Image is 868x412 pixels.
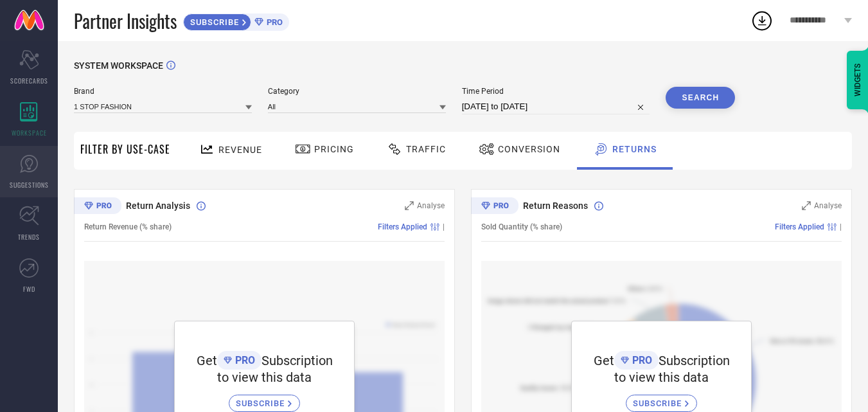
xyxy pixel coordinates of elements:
span: Partner Insights [74,8,177,34]
a: SUBSCRIBE [229,385,300,412]
span: Traffic [406,144,446,154]
div: Premium [471,197,518,217]
span: Brand [74,87,252,96]
span: SUBSCRIBE [184,17,242,27]
span: Return Reasons [523,201,588,211]
span: Sold Quantity (% share) [481,222,562,231]
span: Filters Applied [775,222,824,231]
span: Category [268,87,446,96]
svg: Zoom [405,201,414,210]
span: | [443,222,445,231]
span: PRO [232,354,255,366]
span: to view this data [217,370,312,385]
div: Premium [74,197,121,217]
span: FWD [23,284,35,294]
span: Filters Applied [378,222,427,231]
span: SUBSCRIBE [236,399,288,408]
a: SUBSCRIBE [626,385,697,412]
span: Pricing [314,144,354,154]
span: SUBSCRIBE [633,399,685,408]
span: TRENDS [18,232,40,242]
span: Filter By Use-Case [80,141,170,157]
span: Get [197,353,217,368]
button: Search [666,87,735,109]
span: Conversion [498,144,560,154]
span: PRO [263,17,283,27]
span: SYSTEM WORKSPACE [74,60,163,71]
span: Revenue [218,145,262,155]
span: Return Revenue (% share) [84,222,172,231]
input: Select time period [462,99,650,114]
span: Subscription [659,353,730,368]
span: | [840,222,842,231]
span: Get [594,353,614,368]
span: Analyse [417,201,445,210]
span: SUGGESTIONS [10,180,49,190]
span: Analyse [814,201,842,210]
span: to view this data [614,370,709,385]
span: Time Period [462,87,650,96]
span: PRO [629,354,652,366]
span: Subscription [261,353,333,368]
span: WORKSPACE [12,128,47,138]
div: Open download list [750,9,774,32]
span: Returns [612,144,657,154]
span: SCORECARDS [10,76,48,85]
span: Return Analysis [126,201,190,211]
svg: Zoom [802,201,811,210]
a: SUBSCRIBEPRO [183,10,289,31]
